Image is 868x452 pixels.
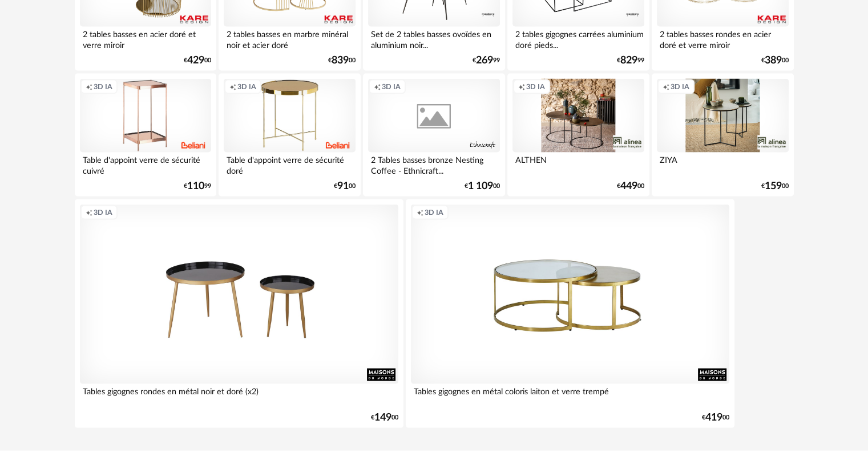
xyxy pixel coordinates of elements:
div: € 00 [617,182,644,190]
div: Table d'appoint verre de sécurité doré [224,153,355,175]
div: ALTHEN [512,153,644,175]
span: 449 [620,182,637,190]
div: € 99 [184,182,211,190]
div: 2 tables gigognes carrées aluminium doré pieds... [512,27,644,50]
a: Creation icon 3D IA ZIYA €15900 [652,74,793,197]
div: Table d'appoint verre de sécurité cuivré [80,153,211,175]
span: 3D IA [237,82,256,91]
span: 3D IA [94,82,112,91]
span: 3D IA [382,82,401,91]
div: € 00 [761,57,789,65]
span: 389 [765,57,782,65]
span: 839 [332,57,349,65]
span: 419 [705,414,722,422]
a: Creation icon 3D IA Tables gigognes en métal coloris laiton et verre trempé €41900 [406,199,734,428]
div: € 99 [617,57,644,65]
a: Creation icon 3D IA Tables gigognes rondes en métal noir et doré (x2) €14900 [75,199,403,428]
div: 2 Tables basses bronze Nesting Coffee - Ethnicraft... [368,153,499,175]
a: Creation icon 3D IA 2 Tables basses bronze Nesting Coffee - Ethnicraft... €1 10900 [363,74,504,197]
span: 110 [187,182,204,190]
a: Creation icon 3D IA Table d'appoint verre de sécurité doré €9100 [219,74,360,197]
span: 1 109 [468,182,493,190]
span: Creation icon [374,82,381,91]
span: Creation icon [663,82,669,91]
span: Creation icon [229,82,236,91]
div: Tables gigognes en métal coloris laiton et verre trempé [411,384,729,407]
div: Tables gigognes rondes en métal noir et doré (x2) [80,384,398,407]
div: € 00 [465,182,500,190]
div: Set de 2 tables basses ovoïdes en aluminium noir... [368,27,499,50]
div: € 00 [184,57,211,65]
div: € 00 [702,414,729,422]
div: € 99 [473,57,500,65]
div: 2 tables basses en marbre minéral noir et acier doré [224,27,355,50]
span: 3D IA [94,208,112,217]
div: € 00 [371,414,398,422]
span: 429 [187,57,204,65]
div: € 00 [328,57,356,65]
span: Creation icon [86,208,92,217]
span: 149 [374,414,391,422]
span: 91 [337,182,349,190]
div: 2 tables basses en acier doré et verre miroir [80,27,211,50]
div: 2 tables basses rondes en acier doré et verre miroir [657,27,788,50]
span: Creation icon [86,82,92,91]
span: 3D IA [425,208,443,217]
a: Creation icon 3D IA ALTHEN €44900 [507,74,649,197]
span: 269 [476,57,493,65]
span: 159 [765,182,782,190]
div: ZIYA [657,153,788,175]
a: Creation icon 3D IA Table d'appoint verre de sécurité cuivré €11099 [75,74,216,197]
span: Creation icon [518,82,525,91]
div: € 00 [334,182,356,190]
span: 829 [620,57,637,65]
div: € 00 [761,182,789,190]
span: 3D IA [671,82,689,91]
span: 3D IA [526,82,545,91]
span: Creation icon [417,208,423,217]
